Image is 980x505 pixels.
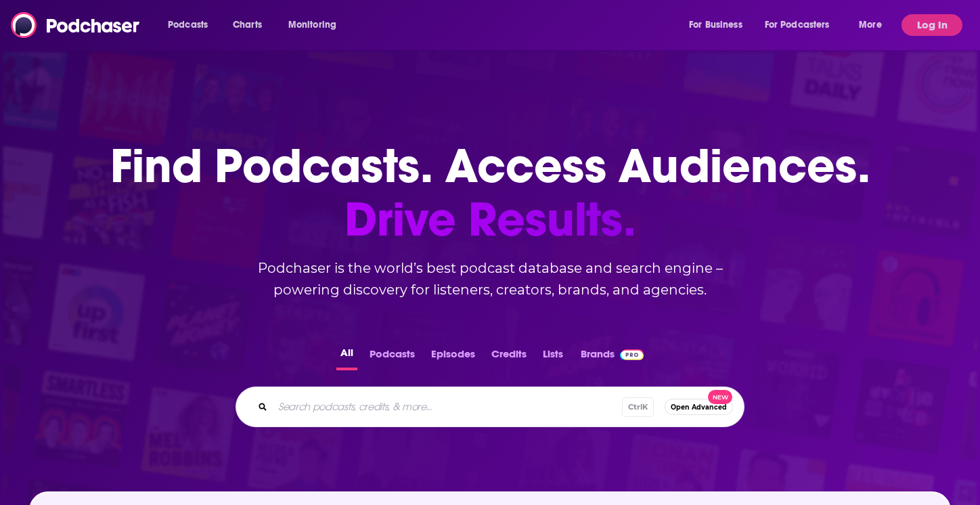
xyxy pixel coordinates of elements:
[273,396,622,418] input: Search podcasts, credits, & more...
[680,14,759,36] button: open menu
[219,257,761,301] h2: Podchaser is the world’s best podcast database and search engine – powering discovery for listene...
[620,349,644,360] img: Podchaser Pro
[158,14,225,36] button: open menu
[849,14,899,36] button: open menu
[279,14,354,36] button: open menu
[901,14,962,36] button: Log In
[487,344,531,370] button: Credits
[336,344,357,370] button: All
[288,16,336,35] span: Monitoring
[427,344,479,370] button: Episodes
[665,399,733,415] button: Open AdvancedNew
[708,390,732,404] span: New
[622,397,654,417] span: Ctrl K
[110,193,870,246] span: Drive Results.
[233,16,262,35] span: Charts
[224,14,270,36] a: Charts
[365,344,419,370] button: Podcasts
[859,16,882,35] span: More
[168,16,208,35] span: Podcasts
[671,403,727,411] span: Open Advanced
[689,16,742,35] span: For Business
[581,344,644,370] a: BrandsPodchaser Pro
[765,16,830,35] span: For Podcasters
[236,387,744,427] div: Search podcasts, credits, & more...
[110,139,870,246] h1: Find Podcasts. Access Audiences.
[539,344,567,370] button: Lists
[756,14,849,36] button: open menu
[11,12,141,38] img: Podchaser - Follow, Share and Rate Podcasts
